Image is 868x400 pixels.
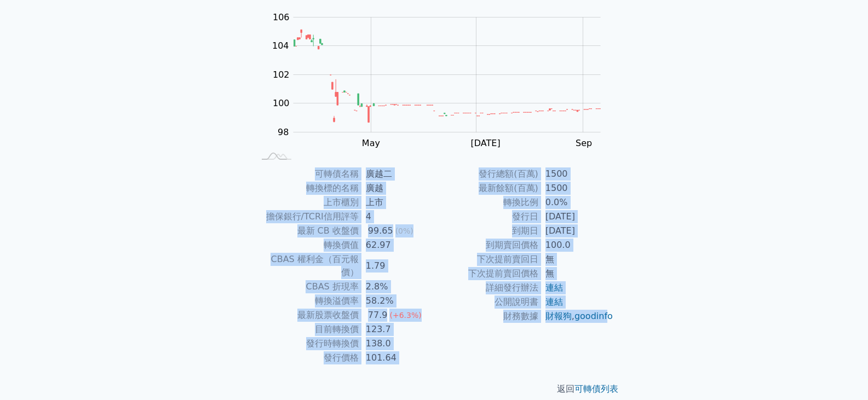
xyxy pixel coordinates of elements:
span: (0%) [395,227,413,235]
span: (+6.3%) [389,311,421,320]
td: 轉換價值 [255,238,359,252]
td: 發行日 [434,210,539,224]
td: 1500 [539,181,614,195]
td: 轉換標的名稱 [255,181,359,195]
tspan: 100 [273,98,290,108]
td: 4 [359,210,434,224]
td: 廣越二 [359,167,434,181]
td: 可轉債名稱 [255,167,359,181]
td: 2.8% [359,280,434,294]
td: 下次提前賣回日 [434,252,539,266]
td: , [539,309,614,323]
a: 可轉債列表 [574,384,618,394]
td: 廣越 [359,181,434,195]
td: 到期日 [434,224,539,238]
a: 連結 [545,282,563,293]
a: goodinfo [574,311,613,321]
td: 100.0 [539,238,614,252]
tspan: 98 [278,127,289,137]
g: Chart [267,12,617,148]
td: 最新股票收盤價 [255,308,359,322]
td: 上市 [359,195,434,210]
tspan: [DATE] [471,138,501,148]
td: CBAS 折現率 [255,280,359,294]
tspan: 104 [272,40,289,51]
td: 最新 CB 收盤價 [255,224,359,238]
td: 到期賣回價格 [434,238,539,252]
td: 公開說明書 [434,295,539,309]
p: 返回 [242,382,627,396]
td: 發行總額(百萬) [434,167,539,181]
td: 無 [539,252,614,266]
td: 1.79 [359,252,434,280]
td: 財務數據 [434,309,539,323]
td: 目前轉換價 [255,322,359,337]
td: [DATE] [539,224,614,238]
td: [DATE] [539,210,614,224]
td: 1500 [539,167,614,181]
tspan: May [362,138,380,148]
td: 62.97 [359,238,434,252]
td: 0.0% [539,195,614,210]
td: CBAS 權利金（百元報價） [255,252,359,280]
td: 123.7 [359,322,434,337]
a: 財報狗 [545,311,572,321]
div: 99.65 [366,224,395,237]
td: 擔保銀行/TCRI信用評等 [255,210,359,224]
tspan: 106 [273,12,290,22]
td: 發行價格 [255,351,359,365]
a: 連結 [545,297,563,307]
td: 無 [539,266,614,281]
td: 詳細發行辦法 [434,281,539,295]
td: 138.0 [359,337,434,351]
div: 77.9 [366,309,390,322]
tspan: 102 [273,69,290,80]
td: 轉換溢價率 [255,294,359,308]
td: 發行時轉換價 [255,337,359,351]
td: 上市櫃別 [255,195,359,210]
td: 下次提前賣回價格 [434,266,539,281]
td: 最新餘額(百萬) [434,181,539,195]
td: 58.2% [359,294,434,308]
iframe: Chat Widget [813,347,868,400]
tspan: Sep [576,138,592,148]
td: 101.64 [359,351,434,365]
td: 轉換比例 [434,195,539,210]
